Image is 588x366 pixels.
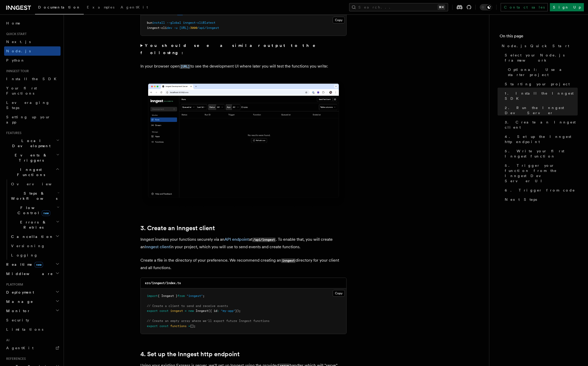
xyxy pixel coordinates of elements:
span: new [42,210,50,216]
a: 6. Trigger from code [503,186,578,195]
span: Local Development [4,138,56,148]
span: = [185,309,187,313]
span: 3000 [190,26,197,30]
span: new [35,262,43,268]
span: Install the SDK [6,77,60,81]
span: 4. Set up the Inngest http endpoint [505,134,578,144]
span: bun [147,21,152,24]
a: API endpoint [224,237,249,242]
span: Home [6,21,21,26]
button: Inngest Functions [4,165,61,179]
span: 2. Run the Inngest Dev Server [505,105,578,115]
span: Manage [4,299,33,304]
button: Copy [333,290,345,297]
button: Middleware [4,269,61,278]
span: Node.js [6,49,31,53]
a: Logging [9,251,61,260]
div: Inngest Functions [4,179,61,260]
span: export [147,309,158,313]
span: "inngest" [187,294,203,298]
a: [URL] [180,64,190,69]
span: Platform [4,282,23,287]
span: Overview [11,182,64,186]
span: Versioning [11,244,45,248]
button: Manage [4,297,61,306]
a: Starting your project [503,79,578,89]
span: // Create an empty array where we'll export future Inngest functions [147,319,270,323]
span: // Create a client to send and receive events [147,304,228,308]
a: 3. Create an Inngest client [140,224,215,232]
span: export [147,324,158,328]
a: Sign Up [550,3,584,11]
span: Deployment [4,290,34,295]
button: Events & Triggers [4,151,61,165]
span: Examples [87,5,114,9]
h4: On this page [500,33,578,41]
a: Home [4,19,61,28]
a: 4. Set up the Inngest http endpoint [503,132,578,146]
a: Optional: Use a starter project [506,65,578,79]
span: Quick start [4,32,27,36]
span: Errors & Retries [9,220,56,230]
span: Inngest tour [4,69,29,73]
button: Cancellation [9,232,61,241]
span: Middleware [4,271,53,276]
span: AI [4,338,10,342]
a: Next.js [4,37,61,46]
span: Monitor [4,308,30,313]
span: "my-app" [221,309,235,313]
span: Your first Functions [6,86,37,95]
span: Next.js [6,40,31,44]
a: Leveraging Steps [4,98,61,112]
span: /api/inngest [197,26,219,30]
span: Cancellation [9,234,54,239]
span: Inngest Functions [4,167,56,177]
button: Flow Controlnew [9,203,61,218]
span: Starting your project [505,81,570,87]
span: Node.js Quick Start [502,43,569,48]
button: Toggle dark mode [480,4,492,10]
span: functions [170,324,187,328]
span: { Inngest } [158,294,178,298]
span: Events & Triggers [4,153,56,163]
button: Errors & Retries [9,218,61,232]
a: Limitations [4,325,61,334]
code: inngest [281,259,296,263]
button: Deployment [4,288,61,297]
span: Optional: Use a starter project [508,67,578,77]
span: Security [6,318,29,322]
button: Steps & Workflows [9,189,61,203]
a: Versioning [9,241,61,251]
span: Python [6,58,25,62]
p: Create a file in the directory of your preference. We recommend creating an directory for your cl... [140,257,347,271]
kbd: ⌘K [438,5,445,10]
a: Inngest client [145,244,170,249]
span: Documentation [38,5,81,9]
button: Local Development [4,136,61,151]
strong: You should see a similar output to the following: [140,43,323,55]
span: Logging [11,253,38,257]
a: Next Steps [503,195,578,204]
span: Realtime [4,262,43,267]
span: }); [235,309,241,313]
button: Realtimenew [4,260,61,269]
span: inngest [170,309,183,313]
span: 5. Write your first Inngest function [505,148,578,159]
button: Copy [333,17,345,23]
span: new [188,309,194,313]
span: Flow Control [9,205,57,215]
a: Contact sales [501,3,548,11]
a: Node.js [4,46,61,56]
span: install [152,21,165,24]
span: --global [167,21,181,24]
code: /api/inngest [252,238,276,242]
a: Examples [84,2,117,14]
span: Steps & Workflows [9,191,57,201]
span: 3. Create an Inngest client [505,120,578,130]
a: AgentKit [117,2,151,14]
a: Select your Node.js framework [503,51,578,65]
span: [URL]: [179,26,190,30]
button: Search...⌘K [349,3,448,11]
span: 6. Trigger from code [505,188,575,193]
a: 5. Trigger your function from the Inngest Dev Server UI [503,161,578,186]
